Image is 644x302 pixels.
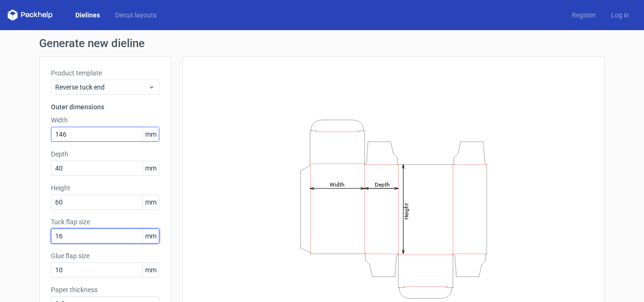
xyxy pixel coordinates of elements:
label: Glue flap size [51,251,159,261]
a: Diecut layouts [107,10,164,20]
a: Register [564,10,603,20]
tspan: Depth [375,181,390,188]
label: Height [51,183,159,193]
a: Dielines [68,10,107,20]
tspan: Height [403,203,410,219]
h3: Outer dimensions [51,102,159,112]
label: Product template [51,68,159,78]
label: Depth [51,149,159,159]
span: mm [142,229,159,243]
span: mm [142,161,159,175]
span: Reverse tuck end [55,82,148,92]
a: Log in [603,10,636,20]
tspan: Width [330,181,345,188]
span: mm [142,127,159,141]
span: mm [142,195,159,209]
h1: Generate new dieline [39,38,605,49]
span: mm [142,263,159,277]
label: Paper thickness [51,285,159,294]
label: Width [51,115,159,125]
label: Tuck flap size [51,217,159,227]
